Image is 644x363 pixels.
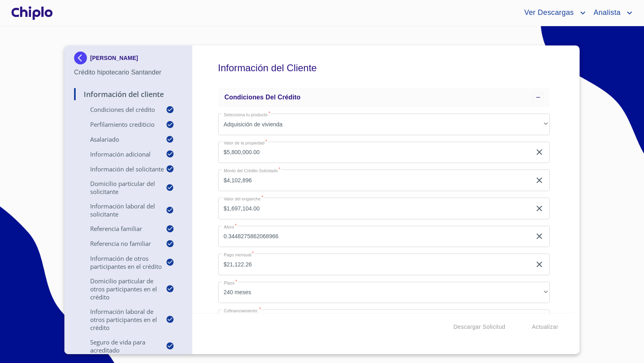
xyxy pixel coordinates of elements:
[529,320,561,334] button: Actualizar
[74,179,166,196] p: Domicilio Particular del Solicitante
[74,105,166,113] p: Condiciones del Crédito
[74,120,166,128] p: Perfilamiento crediticio
[74,239,166,248] p: Referencia No Familiar
[74,254,166,270] p: Información de otros participantes en el crédito
[74,225,166,233] p: Referencia Familiar
[74,68,182,77] p: Crédito hipotecario Santander
[74,338,166,354] p: Seguro de Vida para Acreditado
[218,282,550,303] div: 240 meses
[454,322,506,332] span: Descargar Solicitud
[535,175,544,185] button: clear input
[74,165,166,173] p: Información del Solicitante
[74,202,166,218] p: Información Laboral del Solicitante
[74,89,182,99] p: Información del Cliente
[535,231,544,241] button: clear input
[74,52,90,64] img: Docupass spot blue
[74,52,182,68] div: [PERSON_NAME]
[74,135,166,143] p: Asalariado
[225,94,301,101] span: Condiciones del Crédito
[535,260,544,269] button: clear input
[218,52,550,85] h5: Información del Cliente
[588,6,625,19] span: Analista
[74,307,166,332] p: Información laboral de otros participantes en el crédito
[218,88,550,107] div: Condiciones del Crédito
[74,277,166,301] p: Domicilio particular de otros participantes en el crédito
[532,322,558,332] span: Actualizar
[450,320,509,334] button: Descargar Solicitud
[588,6,634,19] button: account of current user
[518,6,587,19] button: account of current user
[535,204,544,213] button: clear input
[74,150,166,158] p: Información adicional
[518,6,578,19] span: Ver Descargas
[535,147,544,157] button: clear input
[218,113,550,135] div: Adquisición de vivienda
[90,55,138,61] p: [PERSON_NAME]
[218,309,550,331] div: Si, Cofinavit (Subcuenta de Vivienda)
